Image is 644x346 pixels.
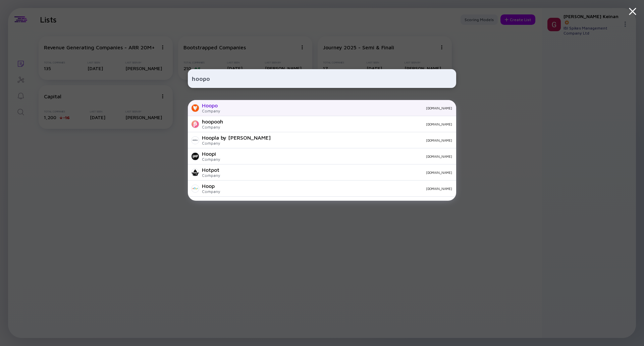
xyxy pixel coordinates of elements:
div: [DOMAIN_NAME] [225,187,452,191]
div: Company [202,173,220,178]
div: Company [202,108,220,113]
div: Hoopo [202,102,220,108]
div: Hotpot [202,167,220,173]
div: Company [202,125,223,130]
div: Company [202,189,220,194]
input: Search Company or Investor... [192,72,452,85]
div: Company [202,141,271,146]
div: [DOMAIN_NAME] [225,170,452,175]
div: hoopooh [202,118,223,125]
div: [DOMAIN_NAME] [225,154,452,158]
div: Company [202,157,220,162]
div: [DOMAIN_NAME] [225,106,452,110]
div: [DOMAIN_NAME] [276,138,452,142]
div: Hoopsy [202,199,220,205]
div: Hoop [202,183,220,189]
div: [DOMAIN_NAME] [228,122,452,126]
div: Hoopla by [PERSON_NAME] [202,135,271,141]
div: Hoopi [202,151,220,157]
